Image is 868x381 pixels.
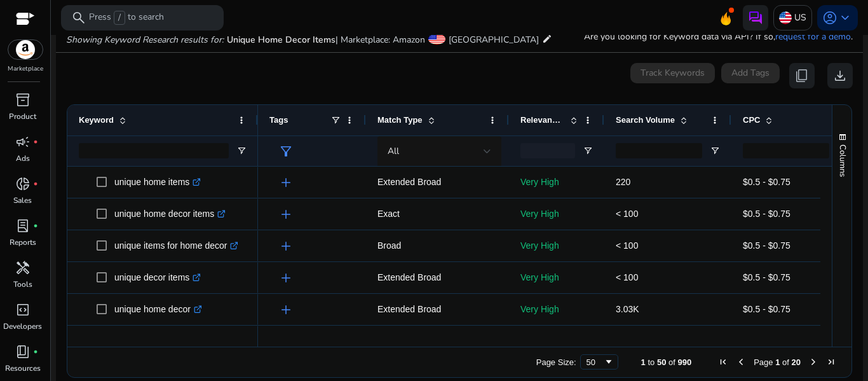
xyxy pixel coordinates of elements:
span: [GEOGRAPHIC_DATA] [449,34,539,46]
p: Extended Broad [377,265,498,291]
span: to [648,357,654,367]
mat-icon: edit [542,31,552,46]
span: donut_small [15,176,31,191]
input: CPC Filter Input [743,143,829,158]
p: Reports [10,237,36,248]
span: add [278,239,294,254]
span: $0.5 - $0.75 [743,209,790,219]
span: fiber_manual_record [33,181,38,186]
span: account_circle [822,10,837,25]
p: Developers [3,321,42,332]
span: Relevance Score [520,115,565,125]
p: Very High [520,296,593,322]
span: 20 [792,357,801,367]
span: lab_profile [15,218,31,233]
span: CPC [743,115,760,125]
span: < 100 [616,272,638,282]
p: Press to search [89,11,164,25]
p: Marketplace [8,64,43,74]
p: unique items for home decor [114,233,238,259]
span: Match Type [377,115,423,125]
span: All [388,145,399,157]
span: add [278,270,294,286]
p: Extended Broad [377,296,498,322]
span: Columns [837,144,848,177]
span: add [278,334,294,349]
span: inventory_2 [15,92,31,107]
span: 50 [657,357,666,367]
input: Keyword Filter Input [79,143,229,158]
p: Resources [5,363,41,374]
span: of [668,357,675,367]
div: Page Size [580,354,618,370]
button: Open Filter Menu [583,146,593,156]
span: Search Volume [616,115,675,125]
input: Search Volume Filter Input [616,143,702,158]
p: Very High [520,169,593,195]
span: keyboard_arrow_down [837,10,853,25]
p: US [794,6,806,29]
p: unique home decor [114,296,202,322]
p: Exact [377,201,498,227]
p: unique decor items [114,265,201,291]
span: campaign [15,134,31,149]
span: $0.5 - $0.75 [743,304,790,314]
span: Keyword [79,115,114,125]
span: download [832,68,848,83]
span: search [71,10,86,25]
div: Next Page [808,357,818,367]
span: Page [754,357,773,367]
span: add [278,302,294,317]
button: download [827,63,853,88]
span: 220 [616,177,630,187]
span: fiber_manual_record [33,223,38,228]
span: 3.03K [616,304,639,314]
img: us.svg [779,11,792,24]
p: unique home items [114,169,201,195]
p: Ads [16,153,30,164]
span: code_blocks [15,302,31,317]
div: 50 [587,357,604,367]
span: add [278,207,294,222]
p: Very High [520,233,593,259]
span: < 100 [616,209,638,219]
span: add [278,175,294,190]
div: Page Size: [536,357,576,367]
span: book_4 [15,344,31,359]
p: Tools [13,279,32,290]
button: Open Filter Menu [710,146,720,156]
button: Open Filter Menu [236,146,247,156]
p: unique home decor items [114,201,226,227]
p: Extended Broad [377,328,498,354]
p: Sales [13,195,32,206]
span: handyman [15,260,31,275]
span: 1 [641,357,646,367]
p: Broad [377,233,498,259]
span: < 100 [616,240,638,251]
span: $0.5 - $0.75 [743,240,790,251]
span: $0.5 - $0.75 [743,272,790,282]
p: Very High [520,328,593,354]
span: | Marketplace: Amazon [336,34,425,46]
div: Last Page [826,357,836,367]
p: Extended Broad [377,169,498,195]
p: Very High [520,201,593,227]
span: $0.5 - $0.75 [743,177,790,187]
span: Unique Home Decor Items [227,34,336,46]
div: First Page [718,357,728,367]
span: 990 [678,357,692,367]
span: of [782,357,789,367]
img: amazon.svg [8,40,43,59]
i: Showing Keyword Research results for: [66,34,224,46]
div: Previous Page [736,357,746,367]
span: fiber_manual_record [33,349,38,354]
span: 1 [775,357,780,367]
p: Very High [520,265,593,291]
span: Tags [269,115,288,125]
span: fiber_manual_record [33,139,38,144]
span: / [114,11,125,25]
p: home decor items [114,328,196,354]
p: Product [9,111,36,122]
span: filter_alt [278,144,294,159]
